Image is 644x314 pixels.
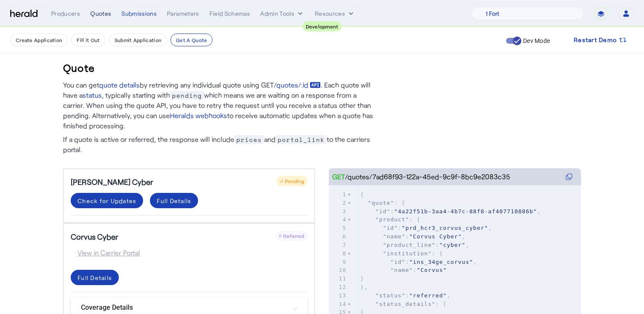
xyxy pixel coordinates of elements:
[360,267,447,273] span: :
[329,300,348,308] div: 14
[383,242,436,248] span: "product_line"
[409,233,462,240] span: "Corvus Cyber"
[360,250,443,257] span: : {
[574,35,617,45] span: Restart Demo
[302,21,342,31] div: Development
[170,110,227,121] a: Heralds webhooks
[157,196,191,205] div: Full Details
[360,292,451,299] span: : ,
[260,9,305,18] button: internal dropdown menu
[332,172,510,182] div: /quotes/7ad68f93-122a-45ed-9c9f-8bc9e2083c35
[360,242,469,248] span: : ,
[329,241,348,249] div: 7
[329,190,348,199] div: 1
[63,131,374,155] p: If a quote is active or referred, the response will include and to the carriers portal.
[360,259,477,265] span: : ,
[567,32,634,48] button: Restart Demo
[234,135,264,144] span: prices
[10,34,68,46] button: Create Application
[51,9,80,18] div: Producers
[360,275,364,282] span: }
[360,208,541,215] span: : ,
[417,267,447,273] span: "Corvus"
[78,273,112,282] div: Full Details
[360,216,420,223] span: : {
[109,34,167,46] button: Submit Application
[210,9,250,18] div: Field Schemas
[375,208,390,215] span: "id"
[329,266,348,274] div: 10
[285,178,304,184] span: Pending
[375,292,405,299] span: "status"
[71,34,105,46] button: Fill it Out
[121,9,157,18] div: Submissions
[409,292,447,299] span: "referred"
[439,242,466,248] span: "cyber"
[329,224,348,232] div: 5
[360,200,405,206] span: : {
[283,233,304,239] span: Referred
[383,233,405,240] span: "name"
[368,200,394,206] span: "quote"
[329,207,348,216] div: 3
[329,199,348,207] div: 2
[360,284,368,290] span: },
[276,135,327,144] span: portal_link
[71,270,119,285] button: Full Details
[170,91,204,100] span: pending
[63,61,95,75] h3: Quote
[402,225,488,231] span: "prd_hcr3_corvus_cyber"
[329,215,348,224] div: 4
[375,301,435,307] span: "status_details"
[391,267,413,273] span: "name"
[383,225,398,231] span: "id"
[170,34,213,46] button: Get A Quote
[274,80,321,90] a: /quotes/:id
[315,9,355,18] button: Resources dropdown menu
[99,80,140,90] a: quote details
[71,176,153,188] h5: [PERSON_NAME] Cyber
[329,291,348,300] div: 13
[10,10,37,18] img: Herald Logo
[375,216,409,223] span: "product"
[409,259,473,265] span: "ins_34ge_corvus"
[90,9,111,18] div: Quotes
[150,193,198,208] button: Full Details
[332,172,345,182] span: GET
[329,258,348,266] div: 9
[78,196,136,205] div: Check for Updates
[360,225,492,231] span: : ,
[329,283,348,291] div: 12
[71,193,143,208] button: Check for Updates
[360,233,466,240] span: : ,
[329,249,348,258] div: 8
[521,37,550,45] label: Dev Mode
[329,232,348,241] div: 6
[394,208,537,215] span: "4a22f51b-3aa4-4b7c-88f8-af407710886b"
[63,80,374,131] p: You can get by retrieving any individual quote using GET . Each quote will have a , typically sta...
[360,301,447,307] span: : [
[167,9,199,18] div: Parameters
[391,259,405,265] span: "id"
[71,248,140,258] span: View in Carrier Portal
[71,231,118,243] h5: Corvus Cyber
[383,250,432,257] span: "institution"
[329,274,348,283] div: 11
[83,90,102,100] a: status
[360,191,364,198] span: {
[81,303,287,313] mat-panel-title: Coverage Details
